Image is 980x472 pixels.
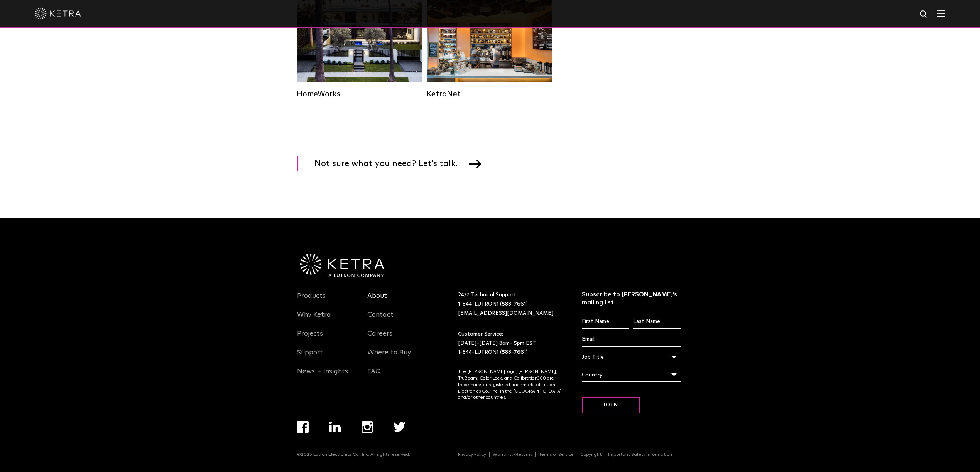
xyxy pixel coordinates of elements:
p: The [PERSON_NAME] logo, [PERSON_NAME], TruBeam, Color Lock, and Calibration360 are trademarks or ... [458,369,563,401]
span: Not sure what you need? Let's talk. [314,156,469,171]
a: Not sure what you need? Let's talk. [297,156,491,171]
img: ketra-logo-2019-white [35,8,81,19]
a: 1-844-LUTRON1 (588-7661) [458,301,528,307]
p: Customer Service: [DATE]-[DATE] 8am- 5pm EST [458,330,563,357]
a: [EMAIL_ADDRESS][DOMAIN_NAME] [458,311,553,316]
a: Where to Buy [367,348,411,366]
a: Careers [367,329,392,347]
a: Important Safety Information [605,452,675,457]
img: search icon [919,10,929,19]
div: Navigation Menu [297,291,356,385]
p: 24/7 Technical Support: [458,291,563,318]
a: About [367,292,387,309]
img: arrow [469,160,481,168]
a: Terms of Service [536,452,577,457]
h3: Subscribe to [PERSON_NAME]’s mailing list [582,291,681,307]
img: Ketra-aLutronCo_White_RGB [300,254,384,277]
img: Hamburger%20Nav.svg [937,10,945,17]
img: facebook [297,421,309,433]
div: Job Title [582,350,681,364]
div: Navigation Menu [297,421,426,452]
a: Warranty/Returns [490,452,536,457]
input: Join [582,397,640,413]
a: News + Insights [297,367,348,385]
a: Why Ketra [297,311,331,328]
input: Last Name [633,314,681,329]
img: instagram [362,421,373,433]
a: Contact [367,311,394,328]
a: Projects [297,329,323,347]
a: Copyright [577,452,605,457]
a: FAQ [367,367,381,385]
div: Navigation Menu [458,452,683,457]
input: Email [582,332,681,347]
p: ©2025 Lutron Electronics Co., Inc. All rights reserved. [297,452,410,457]
a: Privacy Policy [455,452,490,457]
div: Navigation Menu [367,291,426,385]
input: First Name [582,314,629,329]
div: KetraNet [427,89,552,99]
div: HomeWorks [297,89,422,99]
img: linkedin [329,422,341,432]
img: twitter [394,422,406,432]
a: Support [297,348,323,366]
div: Country [582,368,681,382]
a: Products [297,292,326,309]
a: 1-844-LUTRON1 (588-7661) [458,349,528,355]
